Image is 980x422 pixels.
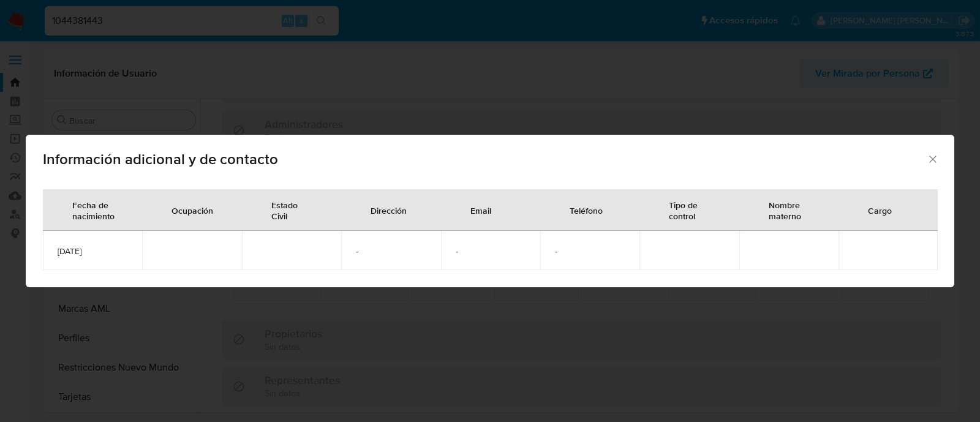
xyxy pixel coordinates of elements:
[257,190,326,230] div: Estado Civil
[456,246,526,257] span: -
[157,195,228,225] div: Ocupación
[654,190,724,230] div: Tipo de control
[927,153,938,164] button: Cerrar
[58,190,129,230] div: Fecha de nacimiento
[356,195,421,225] div: Dirección
[853,195,907,225] div: Cargo
[356,246,426,257] span: -
[555,246,625,257] span: -
[754,190,824,230] div: Nombre materno
[456,195,506,225] div: Email
[58,246,127,257] span: [DATE]
[555,195,617,225] div: Teléfono
[43,152,927,167] span: Información adicional y de contacto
